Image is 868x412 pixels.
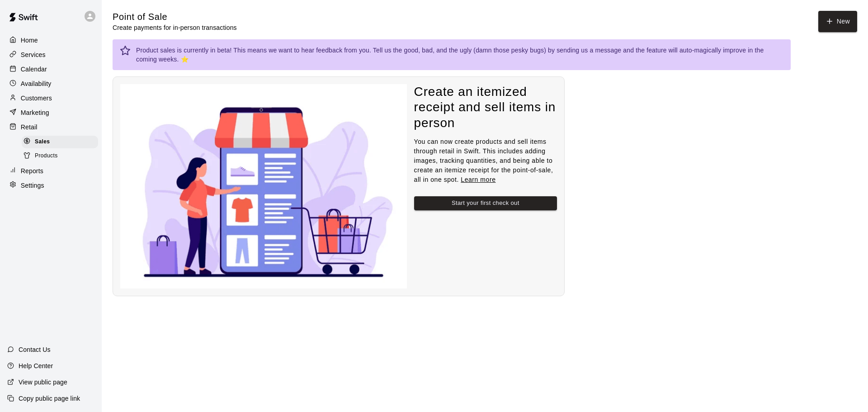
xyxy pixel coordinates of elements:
a: Availability [7,77,94,90]
p: Retail [21,123,38,132]
p: Customers [21,94,52,103]
span: You can now create products and sell items through retail in Swift. This includes adding images, ... [414,138,553,183]
p: Help Center [19,361,53,370]
h5: Point of Sale [113,11,237,23]
a: Calendar [7,62,94,76]
p: Settings [21,181,44,190]
button: New [818,11,857,32]
p: View public page [19,378,67,387]
p: Availability [21,79,52,88]
a: Sales [22,135,102,149]
a: Home [7,33,94,47]
a: Marketing [7,106,94,119]
div: Product sales is currently in beta! This means we want to hear feedback from you. Tell us the goo... [136,42,783,67]
p: Calendar [21,65,47,74]
a: sending us a message [557,47,621,54]
a: Reports [7,164,94,178]
p: Contact Us [19,345,51,354]
a: Retail [7,120,94,134]
span: Sales [35,137,50,147]
span: Products [35,152,58,161]
a: Products [22,149,102,163]
p: Services [21,50,46,59]
a: Customers [7,91,94,105]
p: Home [21,36,38,45]
button: Start your first check out [414,196,557,210]
p: Create payments for in-person transactions [113,23,237,32]
div: Sales [22,136,98,148]
h4: Create an itemized receipt and sell items in person [414,84,557,131]
a: Settings [7,179,94,192]
p: Reports [21,166,43,175]
p: Marketing [21,108,49,117]
p: Copy public page link [19,394,80,403]
div: Products [22,150,98,162]
img: Nothing to see here [120,84,407,289]
a: Services [7,48,94,62]
a: Learn more [461,176,495,183]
